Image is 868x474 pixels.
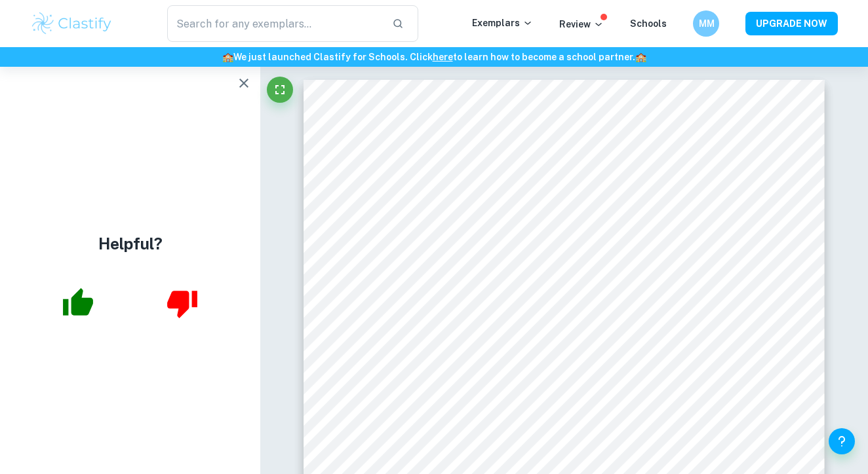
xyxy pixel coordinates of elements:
[630,18,667,29] a: Schools
[222,52,233,62] span: 🏫
[167,5,382,42] input: Search for any exemplars...
[267,77,293,103] button: Fullscreen
[3,50,865,64] h6: We just launched Clastify for Schools. Click to learn how to become a school partner.
[433,52,453,62] a: here
[472,16,533,30] p: Exemplars
[829,428,855,454] button: Help and Feedback
[635,52,646,62] span: 🏫
[745,12,838,35] button: UPGRADE NOW
[98,232,163,255] h4: Helpful?
[699,16,714,31] h6: MM
[559,17,604,31] p: Review
[693,10,719,37] button: MM
[30,10,113,37] img: Clastify logo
